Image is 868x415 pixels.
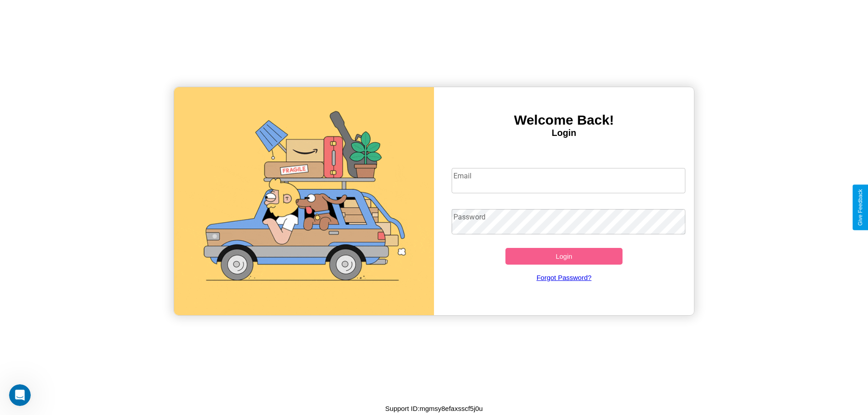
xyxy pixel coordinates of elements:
[385,402,483,415] p: Support ID: mgmsy8efaxsscf5j0u
[434,112,694,128] h3: Welcome Back!
[434,128,694,138] h4: Login
[505,248,623,265] button: Login
[857,189,863,226] div: Give Feedback
[447,265,681,290] a: Forgot Password?
[174,87,434,315] img: gif
[9,384,31,406] iframe: Intercom live chat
